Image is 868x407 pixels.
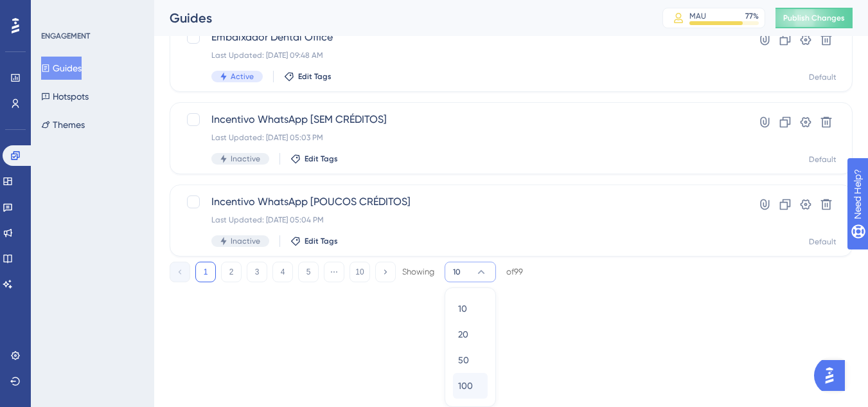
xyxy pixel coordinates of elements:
[458,378,473,393] span: 100
[170,9,630,27] div: Guides
[30,3,80,19] span: Need Help?
[745,11,759,21] div: 77 %
[211,30,708,45] span: Embaixador Dental Office
[231,236,260,246] span: Inactive
[195,262,216,282] button: 1
[290,154,338,164] button: Edit Tags
[689,11,706,21] div: MAU
[211,112,708,127] span: Incentivo WhatsApp [SEM CRÉDITOS]
[453,267,461,277] span: 10
[41,85,89,108] button: Hotspots
[231,154,260,164] span: Inactive
[298,262,319,282] button: 5
[402,266,434,278] div: Showing
[221,262,242,282] button: 2
[41,113,85,136] button: Themes
[445,262,496,282] button: 10
[775,8,853,28] button: Publish Changes
[506,266,523,278] div: of 99
[305,236,338,246] span: Edit Tags
[290,236,338,246] button: Edit Tags
[809,237,837,247] div: Default
[41,31,90,41] div: ENGAGEMENT
[814,356,853,395] iframe: UserGuiding AI Assistant Launcher
[453,296,488,321] button: 10
[453,373,488,399] button: 100
[211,215,708,225] div: Last Updated: [DATE] 05:04 PM
[453,347,488,373] button: 50
[211,132,708,143] div: Last Updated: [DATE] 05:03 PM
[247,262,267,282] button: 3
[458,327,468,342] span: 20
[41,57,82,80] button: Guides
[809,154,837,165] div: Default
[809,72,837,82] div: Default
[458,301,467,316] span: 10
[298,71,332,82] span: Edit Tags
[350,262,370,282] button: 10
[231,71,254,82] span: Active
[458,352,469,368] span: 50
[211,194,708,210] span: Incentivo WhatsApp [POUCOS CRÉDITOS]
[453,321,488,347] button: 20
[324,262,344,282] button: ⋯
[211,50,708,60] div: Last Updated: [DATE] 09:48 AM
[284,71,332,82] button: Edit Tags
[783,13,845,23] span: Publish Changes
[272,262,293,282] button: 4
[305,154,338,164] span: Edit Tags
